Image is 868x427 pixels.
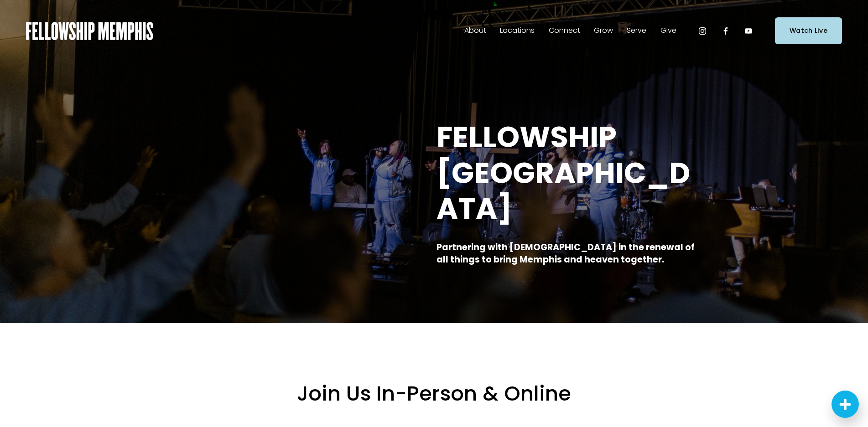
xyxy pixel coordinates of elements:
[594,24,613,38] a: folder dropdown
[775,17,842,44] a: Watch Live
[549,24,580,37] span: Connect
[500,24,535,37] span: Locations
[500,24,535,38] a: folder dropdown
[744,26,753,36] a: YouTube
[721,26,730,36] a: Facebook
[26,22,153,40] img: Fellowship Memphis
[437,117,690,229] strong: FELLOWSHIP [GEOGRAPHIC_DATA]
[594,24,613,37] span: Grow
[464,24,486,38] a: folder dropdown
[464,24,486,37] span: About
[627,24,646,37] span: Serve
[660,24,676,38] a: folder dropdown
[161,381,708,407] h2: Join Us In-Person & Online
[660,24,676,37] span: Give
[437,241,696,266] strong: Partnering with [DEMOGRAPHIC_DATA] in the renewal of all things to bring Memphis and heaven toget...
[549,24,580,38] a: folder dropdown
[698,26,707,36] a: Instagram
[627,24,646,38] a: folder dropdown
